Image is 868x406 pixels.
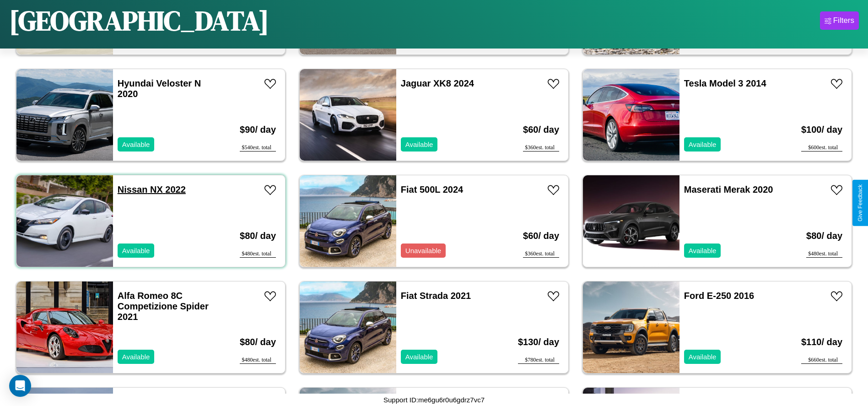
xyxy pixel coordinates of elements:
h3: $ 80 / day [240,328,276,357]
p: Available [122,138,150,151]
h3: $ 60 / day [523,222,559,250]
h3: $ 80 / day [806,222,842,250]
div: $ 540 est. total [240,144,276,152]
div: $ 480 est. total [240,250,276,258]
p: Available [689,244,717,257]
a: Ford E-250 2016 [684,291,754,301]
div: $ 660 est. total [801,357,842,364]
a: Nissan NX 2022 [118,184,186,195]
div: $ 780 est. total [518,357,559,364]
button: Filters [820,11,859,30]
div: $ 480 est. total [240,357,276,364]
p: Available [122,244,150,257]
a: Hyundai Veloster N 2020 [118,78,201,99]
div: $ 600 est. total [801,144,842,152]
h3: $ 110 / day [801,328,842,357]
p: Available [689,138,717,151]
a: Tesla Model 3 2014 [684,78,766,88]
p: Available [405,351,433,363]
p: Available [405,138,433,151]
p: Support ID: me6gu6r0u6gdrz7vc7 [383,394,485,406]
div: Give Feedback [857,184,863,222]
div: Filters [833,16,854,25]
div: $ 360 est. total [523,144,559,152]
a: Fiat Strada 2021 [401,291,471,301]
a: Maserati Merak 2020 [684,184,773,195]
p: Available [122,351,150,363]
a: Alfa Romeo 8C Competizione Spider 2021 [118,291,209,322]
div: $ 360 est. total [523,250,559,258]
h3: $ 80 / day [240,222,276,250]
a: Fiat 500L 2024 [401,184,463,195]
h3: $ 90 / day [240,115,276,144]
h3: $ 130 / day [518,328,559,357]
div: Open Intercom Messenger [9,375,31,397]
p: Available [689,351,717,363]
div: $ 480 est. total [806,250,842,258]
h3: $ 60 / day [523,115,559,144]
p: Unavailable [405,244,441,257]
a: Jaguar XK8 2024 [401,78,474,88]
h3: $ 100 / day [801,115,842,144]
h1: [GEOGRAPHIC_DATA] [9,2,269,39]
